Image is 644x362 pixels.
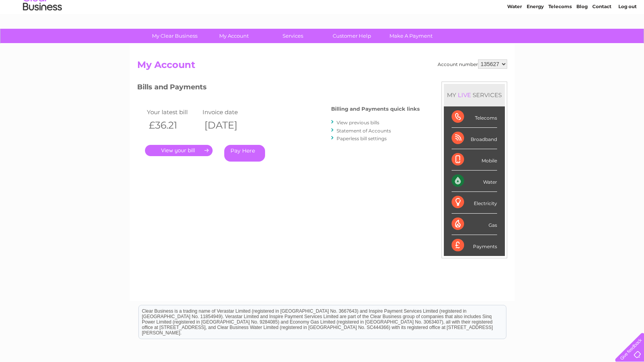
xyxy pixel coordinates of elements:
a: Statement of Accounts [337,128,391,134]
div: Water [452,171,497,192]
a: View previous bills [337,120,379,125]
a: Paperless bill settings [337,136,387,141]
a: Pay Here [224,145,265,162]
a: Telecoms [548,33,572,39]
a: . [145,145,213,156]
div: Electricity [452,192,497,213]
a: Services [261,29,325,43]
h3: Bills and Payments [137,82,420,95]
a: Make A Payment [379,29,443,43]
th: £36.21 [145,117,201,133]
a: Blog [576,33,588,39]
div: Telecoms [452,106,497,128]
td: Your latest bill [145,107,201,117]
a: My Clear Business [143,29,207,43]
div: Mobile [452,149,497,171]
a: 0333 014 3131 [497,4,551,14]
a: Water [507,33,522,39]
img: logo.png [23,20,62,44]
h4: Billing and Payments quick links [331,106,420,112]
a: My Account [202,29,266,43]
th: [DATE] [201,117,257,133]
div: Gas [452,214,497,235]
div: Clear Business is a trading name of Verastar Limited (registered in [GEOGRAPHIC_DATA] No. 3667643... [139,4,506,38]
a: Contact [592,33,611,39]
h2: My Account [137,59,507,74]
div: MY SERVICES [444,84,505,106]
a: Energy [527,33,544,39]
div: Payments [452,235,497,256]
div: Broadband [452,128,497,149]
a: Log out [618,33,637,39]
div: LIVE [456,91,473,99]
a: Customer Help [320,29,384,43]
td: Invoice date [201,107,257,117]
div: Account number [438,59,507,69]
